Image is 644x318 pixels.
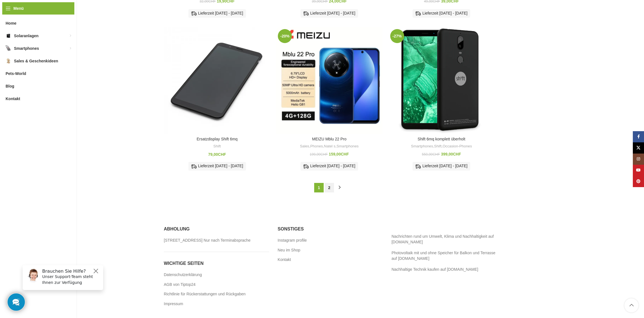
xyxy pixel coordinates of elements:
[391,144,492,149] div: , ,
[325,183,334,192] a: Seite 2
[164,27,270,134] a: Ersatzdisplay Shift 6mq
[433,152,440,156] span: CHF
[624,298,638,312] a: Scroll to top button
[324,144,335,149] a: Natel s
[300,162,358,170] div: Lieferzeit [DATE] - [DATE]
[278,248,301,253] a: Neu im Shop
[164,226,269,232] h5: Abholung
[441,152,461,156] bdi: 399,00
[208,152,226,157] bdi: 79,00
[276,27,382,134] a: MEIZU Mblu 22 Pro
[164,291,246,297] a: Richtlinie für Rückerstattungen und Rückgaben
[312,137,347,141] a: MEIZU Mblu 22 Pro
[6,81,14,91] span: Blog
[6,18,16,28] span: Home
[164,238,251,243] a: [STREET_ADDRESS] Nur nach Terminabsprache
[24,8,82,13] h6: Brauchen Sie Hilfe?
[74,7,81,14] button: Close
[633,142,644,154] a: X Social Link
[442,144,472,149] a: Occasion-Phones
[13,5,24,11] span: Menü
[164,272,202,278] a: Datenschutzerklärung
[278,226,383,232] h5: Sonstiges
[300,9,358,18] div: Lieferzeit [DATE] - [DATE]
[164,260,269,267] h5: Wichtige seiten
[341,152,349,156] span: CHF
[14,56,58,66] span: Sales & Geschenkideen
[314,183,324,192] span: Seite 1
[453,152,461,156] span: CHF
[411,144,433,149] a: Smartphones
[633,154,644,165] a: Instagram Social Link
[413,9,470,18] div: Lieferzeit [DATE] - [DATE]
[390,29,404,43] span: -27%
[335,183,344,192] a: →
[392,267,478,272] a: Nachhaltige Technik kaufen auf [DOMAIN_NAME]
[188,9,246,18] div: Lieferzeit [DATE] - [DATE]
[310,152,328,156] bdi: 199,00
[422,152,440,156] bdi: 550,00
[434,144,442,149] a: Shift
[329,152,349,156] bdi: 159,00
[633,165,644,176] a: YouTube Social Link
[8,8,22,22] img: Customer service
[164,301,184,307] a: Impressum
[633,131,644,142] a: Facebook Social Link
[418,137,465,141] a: Shift 6mq komplett überholt
[213,144,221,149] a: Shift
[14,31,39,41] span: Solaranlagen
[188,162,246,170] div: Lieferzeit [DATE] - [DATE]
[278,257,291,263] a: Kontakt
[388,27,495,134] a: Shift 6mq komplett überholt
[218,152,226,157] span: CHF
[6,69,26,79] span: Pets-World
[6,33,11,39] img: Solaranlagen
[6,58,11,64] img: Sales & Geschenkideen
[6,46,11,51] img: Smartphones
[300,144,309,149] a: Sales
[6,94,20,104] span: Kontakt
[413,162,470,170] div: Lieferzeit [DATE] - [DATE]
[278,238,307,243] a: Instagram profile
[337,144,359,149] a: Smartphones
[24,13,82,25] p: Unser Support-Team steht Ihnen zur Verfügung
[14,43,39,53] span: Smartphones
[392,234,494,244] a: Nachrichten rund um Umwelt, Klima und Nachhaltigkeit auf [DOMAIN_NAME]
[278,29,292,43] span: -20%
[321,152,328,156] span: CHF
[310,144,323,149] a: Phones
[279,144,380,149] div: , , ,
[197,137,238,141] a: Ersatzdisplay Shift 6mq
[633,176,644,187] a: Pinterest Social Link
[392,251,496,261] a: Photovoltaik mit und ohne Speicher für Balkon und Terrasse auf [DOMAIN_NAME]
[164,282,196,288] a: AGB von Tiptop24
[164,183,495,192] nav: Produkt-Seitennummerierung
